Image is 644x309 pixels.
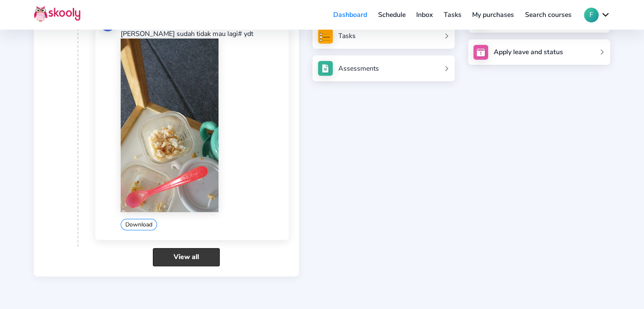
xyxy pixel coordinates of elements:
div: Apply leave and status [494,47,563,57]
button: Fchevron down outline [584,8,610,22]
a: Dashboard [328,8,373,22]
img: 202104011006135110480677012997050329048862732472202509100525006290785314214440.jpg [121,39,218,212]
a: View all [153,248,220,266]
img: apply_leave.jpg [473,45,488,60]
img: assessments.jpg [318,61,333,76]
p: [PERSON_NAME] sudah tidak mau lagi# ydt [121,29,283,39]
a: Inbox [411,8,438,22]
a: Schedule [373,8,411,22]
div: Assessments [338,64,379,73]
div: Tasks [338,31,356,41]
button: Download [121,219,157,230]
img: Skooly [34,6,80,22]
img: tasksForMpWeb.png [318,29,333,44]
div: 12:24 [44,11,78,247]
a: Search courses [520,8,577,22]
a: My purchases [467,8,520,22]
a: Tasks [438,8,467,22]
a: Apply leave and status [468,39,610,65]
a: Tasks [318,29,449,44]
a: Assessments [318,61,449,76]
